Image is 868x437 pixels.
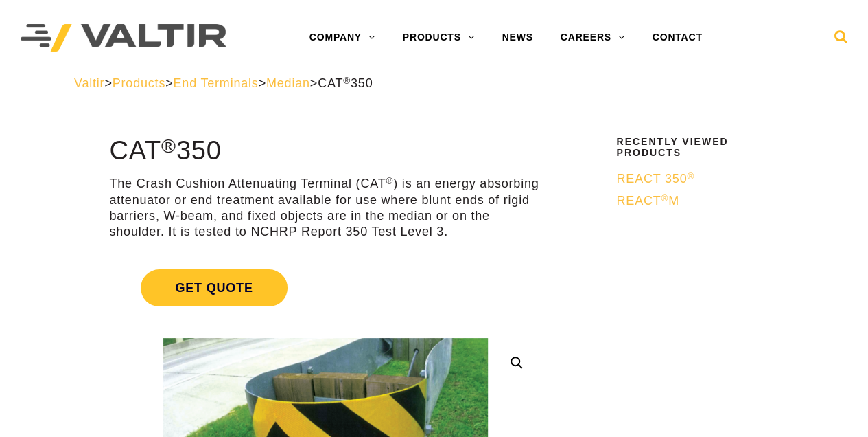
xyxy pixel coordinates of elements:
span: CAT 350 [318,76,373,90]
a: COMPANY [296,24,389,52]
h2: Recently Viewed Products [616,137,785,158]
h1: CAT 350 [109,137,541,166]
span: REACT M [616,194,679,208]
a: REACT®M [616,193,785,209]
a: Products [113,76,165,90]
a: REACT 350® [616,171,785,187]
a: PRODUCTS [389,24,489,52]
sup: ® [161,135,176,157]
p: The Crash Cushion Attenuating Terminal (CAT ) is an energy absorbing attenuator or end treatment ... [109,176,541,240]
a: CONTACT [639,24,716,52]
a: End Terminals [173,76,258,90]
sup: ® [386,176,393,186]
a: NEWS [488,24,546,52]
sup: ® [661,193,668,203]
span: Get Quote [141,269,287,306]
a: Median [266,76,310,90]
sup: ® [687,171,694,181]
span: REACT 350 [616,172,694,186]
sup: ® [343,76,351,86]
div: > > > > [74,76,794,91]
a: Valtir [74,76,104,90]
a: Get Quote [109,253,541,323]
img: Valtir [21,24,226,52]
a: CAREERS [547,24,639,52]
